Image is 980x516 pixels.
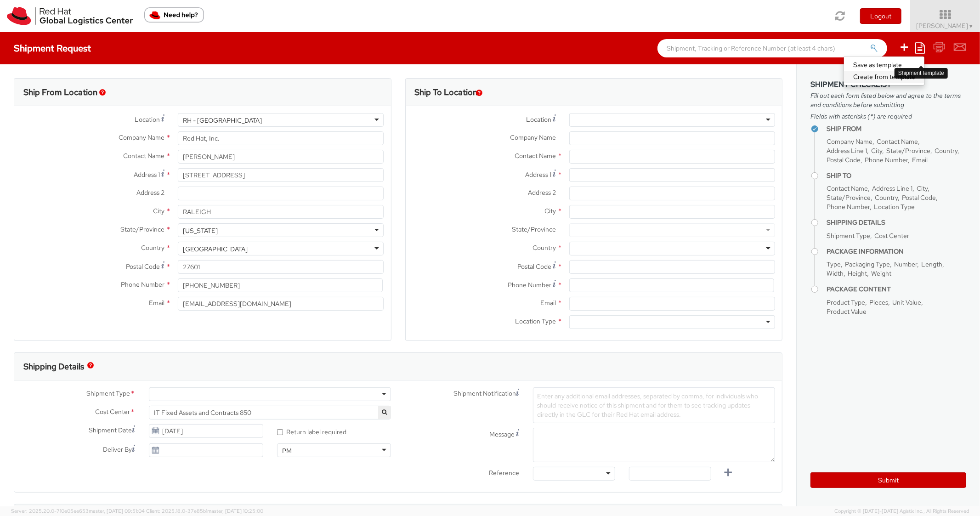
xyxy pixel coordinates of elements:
button: Logout [860,8,901,24]
span: [PERSON_NAME] [917,22,974,30]
div: [GEOGRAPHIC_DATA] [183,244,248,254]
a: Save as template [844,59,924,71]
h4: Ship From [827,125,966,132]
span: IT Fixed Assets and Contracts 850 [149,406,391,420]
span: Location Type [515,317,556,325]
a: Create from template [844,71,924,83]
span: IT Fixed Assets and Contracts 850 [154,408,386,417]
span: Location [135,115,160,124]
button: Need help? [144,7,204,23]
span: Country [875,193,898,202]
span: Product Type [827,298,865,306]
span: State/Province [120,225,164,233]
h4: Shipping Details [827,219,966,226]
span: Height [848,269,867,278]
span: Location Type [874,203,915,211]
span: Contact Name [123,152,164,160]
span: Unit Value [892,298,921,306]
button: Submit [810,472,966,488]
h3: Shipment Checklist [810,80,966,89]
h4: Ship To [827,172,966,179]
span: Weight [871,269,891,278]
span: Shipment Notification [453,389,516,398]
span: Fields with asterisks (*) are required [810,112,966,121]
div: [US_STATE] [183,226,218,235]
span: Type [827,260,841,268]
span: Postal Code [827,156,861,164]
span: ▼ [969,23,974,30]
span: Width [827,269,844,278]
span: Message [489,430,515,438]
span: Shipment Type [827,232,870,240]
img: rh-logistics-00dfa346123c4ec078e1.svg [7,7,133,25]
span: Company Name [119,133,164,142]
div: Shipment template [895,68,948,79]
span: Postal Code [517,262,551,271]
span: Country [532,244,556,252]
label: Return label required [277,426,348,437]
span: Contact Name [827,184,868,193]
span: Server: 2025.20.0-710e05ee653 [11,508,145,514]
span: Email [540,299,556,307]
h4: Package Information [827,248,966,255]
span: Deliver By [103,445,132,454]
span: Location [526,115,551,124]
span: Fill out each form listed below and agree to the terms and conditions before submitting [810,91,966,109]
span: Address 1 [525,170,551,179]
span: Phone Number [508,281,551,289]
span: Length [921,260,942,268]
div: RH - [GEOGRAPHIC_DATA] [183,116,262,125]
span: City [544,207,556,215]
span: Cost Center [95,407,130,418]
span: Address Line 1 [827,147,867,155]
span: Company Name [510,133,556,142]
span: Reference [489,469,519,477]
span: Country [935,147,957,155]
span: master, [DATE] 10:25:00 [207,508,263,514]
span: Packaging Type [845,260,890,268]
span: Address 2 [528,188,556,197]
span: State/Province [827,193,871,202]
span: State/Province [886,147,930,155]
span: Phone Number [121,280,164,289]
span: Client: 2025.18.0-37e85b1 [146,508,263,514]
span: Contact Name [515,152,556,160]
span: Enter any additional email addresses, separated by comma, for individuals who should receive noti... [537,392,758,419]
span: Shipment Type [86,389,130,399]
input: Shipment, Tracking or Reference Number (at least 4 chars) [657,39,887,57]
span: master, [DATE] 09:51:04 [89,508,145,514]
span: Phone Number [865,156,908,164]
span: Product Value [827,307,867,316]
h3: Shipping Details [23,362,84,371]
span: City [917,184,928,193]
span: Email [149,299,164,307]
h4: Package Content [827,286,966,293]
span: Address 1 [134,170,160,179]
span: City [153,207,164,215]
span: Postal Code [902,193,936,202]
span: Shipment Date [89,425,132,435]
span: Number [894,260,917,268]
span: Company Name [827,137,872,146]
span: Address 2 [136,188,164,197]
span: Cost Center [874,232,909,240]
div: PM [282,446,292,455]
span: Address Line 1 [872,184,912,193]
span: Postal Code [126,262,160,271]
h3: Ship From Location [23,88,97,97]
h4: Shipment Request [14,43,91,53]
span: Phone Number [827,203,870,211]
span: Copyright © [DATE]-[DATE] Agistix Inc., All Rights Reserved [834,508,969,515]
span: Country [141,244,164,252]
span: Email [912,156,928,164]
span: Pieces [869,298,888,306]
span: Contact Name [877,137,918,146]
h3: Ship To Location [415,88,478,97]
span: City [871,147,882,155]
span: State/Province [512,225,556,233]
input: Return label required [277,429,283,435]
